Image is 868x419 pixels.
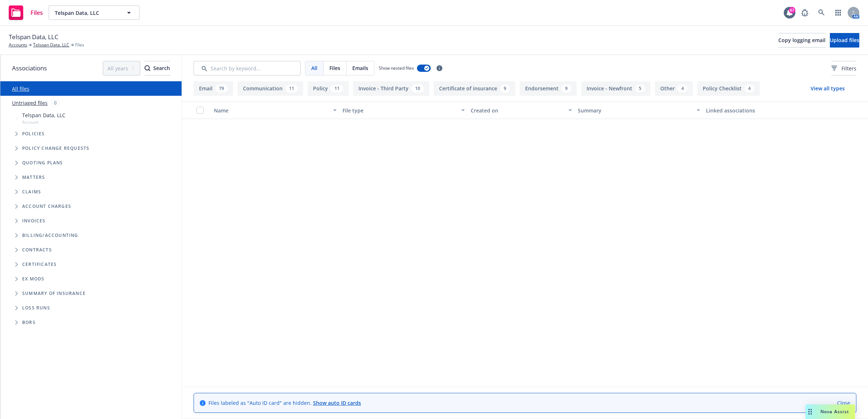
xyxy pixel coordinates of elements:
span: Telspan Data, LLC [9,32,58,42]
div: Tree Example [0,110,182,228]
a: Accounts [9,42,27,48]
button: Policy Checklist [697,81,760,96]
div: File type [342,107,457,114]
button: Copy logging email [778,33,826,48]
a: All files [12,85,29,92]
button: Name [211,102,340,119]
div: Summary [578,107,693,114]
button: Summary [575,102,703,119]
span: Billing/Accounting [22,233,78,238]
button: Invoice - Third Party [353,81,429,96]
div: 0 [50,99,60,107]
div: 79 [215,85,228,93]
span: Emails [352,64,368,72]
div: Created on [471,107,564,114]
a: Search [814,5,829,20]
span: Loss Runs [22,306,50,310]
button: Email [194,81,233,96]
span: Upload files [830,37,859,44]
button: Communication [238,81,303,96]
span: Associations [12,63,47,73]
div: 4 [678,85,687,93]
span: Policy change requests [22,146,89,151]
input: Select all [196,107,204,114]
span: Filters [841,65,856,72]
span: Policies [22,132,45,136]
button: Telspan Data, LLC [49,5,139,20]
svg: Search [145,65,150,71]
button: Created on [468,102,575,119]
span: Quoting plans [22,161,63,165]
span: Telspan Data, LLC [22,111,65,119]
span: Files [329,64,340,72]
div: 9 [561,85,571,93]
button: SearchSearch [145,61,170,75]
span: Copy logging email [778,37,826,44]
span: Matters [22,175,45,180]
span: Files [31,10,43,16]
div: 67 [789,7,795,13]
span: Certificates [22,262,57,267]
a: Switch app [831,5,845,20]
span: Telspan Data, LLC [55,9,118,17]
span: Account [22,119,65,125]
span: Show nested files [379,65,414,71]
button: Invoice - Newfront [581,81,650,96]
button: Filters [831,61,856,75]
input: Search by keyword... [194,61,301,75]
div: Name [214,107,329,114]
span: All [311,64,317,72]
span: Files [75,42,84,48]
span: Claims [22,190,41,194]
span: BORs [22,320,36,325]
div: 9 [500,85,510,93]
span: Nova Assist [820,408,849,415]
a: Telspan Data, LLC [33,42,69,48]
a: Untriaged files [12,99,48,107]
span: Account charges [22,204,71,209]
div: Linked associations [706,107,829,114]
button: Other [655,81,693,96]
span: Summary of insurance [22,291,86,296]
button: Upload files [830,33,859,48]
span: Ex Mods [22,277,44,281]
span: Contracts [22,248,52,252]
div: Search [145,61,170,75]
div: 11 [331,85,343,93]
a: Files [6,3,46,23]
button: Nova Assist [806,404,855,419]
div: 4 [745,85,754,93]
span: Filters [831,65,856,72]
button: File type [340,102,468,119]
a: Show auto ID cards [313,399,361,406]
div: Folder Tree Example [0,228,182,330]
a: Report a Bug [798,5,812,20]
button: Endorsement [520,81,577,96]
div: 5 [635,85,645,93]
button: Certificate of insurance [434,81,515,96]
div: 10 [411,85,424,93]
div: Drag to move [806,404,815,419]
span: Files labeled as "Auto ID card" are hidden. [208,399,361,407]
div: 11 [285,85,298,93]
button: Policy [308,81,349,96]
button: View all types [799,81,856,96]
button: Linked associations [703,102,832,119]
span: Invoices [22,219,46,223]
a: Close [837,399,850,407]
